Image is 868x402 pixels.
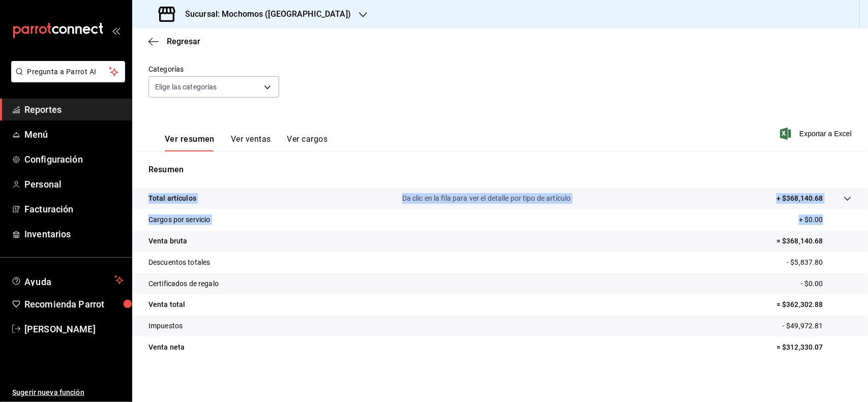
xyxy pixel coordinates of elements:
[24,177,124,191] span: Personal
[148,342,185,353] p: Venta neta
[24,322,124,336] span: [PERSON_NAME]
[148,321,183,331] p: Impuestos
[112,26,120,35] button: open_drawer_menu
[782,128,852,140] button: Exportar a Excel
[155,82,217,92] span: Elige las categorías
[177,8,351,20] h3: Sucursal: Mochomos ([GEOGRAPHIC_DATA])
[165,134,327,151] div: navigation tabs
[11,61,125,82] button: Pregunta a Parrot AI
[148,279,219,289] p: Certificados de regalo
[231,134,271,151] button: Ver ventas
[776,342,852,353] p: = $312,330.07
[287,134,328,151] button: Ver cargos
[27,67,109,77] span: Pregunta a Parrot AI
[148,299,185,310] p: Venta total
[24,274,110,286] span: Ayuda
[148,37,200,46] button: Regresar
[148,193,196,204] p: Total artículos
[776,299,852,310] p: = $362,302.88
[787,257,852,268] p: - $5,837.80
[167,37,200,46] span: Regresar
[783,321,852,331] p: - $49,972.81
[148,164,852,176] p: Resumen
[24,227,124,241] span: Inventarios
[801,279,852,289] p: - $0.00
[148,66,279,73] label: Categorías
[24,128,124,141] span: Menú
[24,202,124,216] span: Facturación
[799,214,852,225] p: + $0.00
[148,214,211,225] p: Cargos por servicio
[7,74,125,84] a: Pregunta a Parrot AI
[165,134,215,151] button: Ver resumen
[776,193,823,204] p: + $368,140.68
[24,152,124,166] span: Configuración
[776,236,852,246] p: = $368,140.68
[402,193,571,204] p: Da clic en la fila para ver el detalle por tipo de artículo
[148,236,187,246] p: Venta bruta
[148,257,210,268] p: Descuentos totales
[24,297,124,311] span: Recomienda Parrot
[24,103,124,116] span: Reportes
[12,387,124,398] span: Sugerir nueva función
